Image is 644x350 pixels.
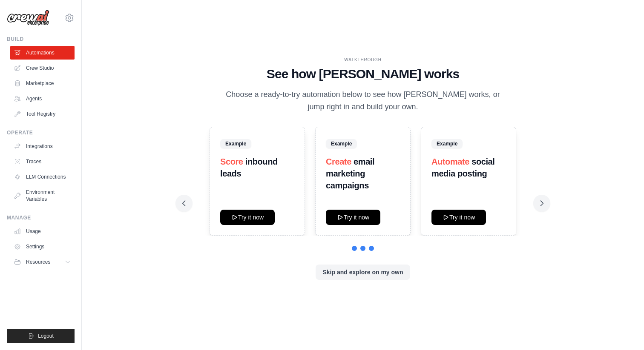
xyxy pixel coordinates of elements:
[10,139,75,153] a: Integrations
[7,129,75,136] div: Operate
[7,36,75,43] div: Build
[38,333,54,339] span: Logout
[7,329,75,343] button: Logout
[326,139,357,148] span: Example
[220,157,278,178] strong: inbound leads
[10,107,75,121] a: Tool Registry
[10,61,75,75] a: Crew Studio
[10,170,75,184] a: LLM Connections
[10,92,75,105] a: Agents
[7,10,49,26] img: Logo
[10,240,75,253] a: Settings
[326,210,380,225] button: Try it now
[431,210,486,225] button: Try it now
[7,214,75,221] div: Manage
[182,66,543,82] h1: See how [PERSON_NAME] works
[10,77,75,90] a: Marketplace
[316,265,410,280] button: Skip and explore on my own
[10,185,75,206] a: Environment Variables
[220,88,506,114] p: Choose a ready-to-try automation below to see how [PERSON_NAME] works, or jump right in and build...
[326,157,351,166] span: Create
[26,259,50,265] span: Resources
[10,225,75,238] a: Usage
[182,57,543,63] div: WALKTHROUGH
[326,157,374,190] strong: email marketing campaigns
[10,155,75,168] a: Traces
[220,157,243,166] span: Score
[10,46,75,60] a: Automations
[220,139,251,148] span: Example
[10,255,75,269] button: Resources
[431,157,469,166] span: Automate
[220,210,275,225] button: Try it now
[431,139,463,148] span: Example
